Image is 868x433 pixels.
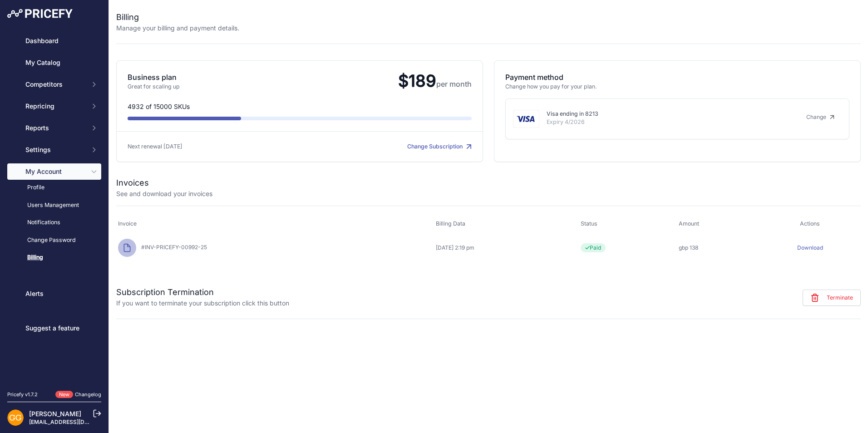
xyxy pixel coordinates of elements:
span: $189 [391,71,472,91]
span: per month [436,79,472,89]
span: #INV-PRICEFY-00992-25 [138,244,207,251]
span: Invoice [118,220,137,227]
span: Billing Data [436,220,465,227]
p: Payment method [505,72,849,83]
p: Business plan [128,72,391,83]
a: Billing [7,250,101,266]
a: My Catalog [7,54,101,71]
img: Pricefy Logo [7,9,73,18]
a: Change Subscription [407,143,472,150]
a: Download [797,244,823,251]
p: If you want to terminate your subscription click this button [116,299,289,308]
span: Competitors [25,80,85,89]
button: Repricing [7,98,101,114]
nav: Sidebar [7,33,101,380]
p: See and download your invoices [116,189,212,198]
span: Actions [800,220,820,227]
a: Suggest a feature [7,320,101,336]
span: Terminate [827,294,853,301]
a: Users Management [7,197,101,213]
span: Paid [581,243,606,252]
button: Terminate [803,290,861,306]
a: [PERSON_NAME] [29,410,81,418]
p: Manage your billing and payment details. [116,24,239,33]
p: Visa ending in 8213 [547,110,792,118]
a: Changelog [75,391,101,398]
h2: Invoices [116,177,149,189]
div: Pricefy v1.7.2 [7,391,38,399]
h2: Subscription Termination [116,286,289,299]
a: Notifications [7,215,101,231]
a: Change Password [7,232,101,248]
span: Repricing [25,102,85,111]
p: 4932 of 15000 SKUs [128,102,472,111]
a: [EMAIL_ADDRESS][DOMAIN_NAME] [29,418,124,425]
a: Dashboard [7,33,101,49]
p: Expiry 4/2026 [547,118,792,127]
h2: Billing [116,11,239,24]
button: Competitors [7,76,101,93]
span: Amount [679,220,699,227]
span: Reports [25,123,85,133]
span: My Account [25,167,85,176]
p: Next renewal [DATE] [128,143,300,151]
div: [DATE] 2:19 pm [436,244,577,251]
a: Profile [7,180,101,196]
p: Great for scaling up [128,83,391,91]
span: Status [581,220,597,227]
button: Reports [7,120,101,136]
a: Change [799,110,842,124]
span: Settings [25,145,85,154]
a: Alerts [7,285,101,302]
span: New [55,391,73,399]
button: Settings [7,142,101,158]
button: My Account [7,163,101,180]
p: Change how you pay for your plan. [505,83,849,91]
div: gbp 138 [679,244,758,251]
